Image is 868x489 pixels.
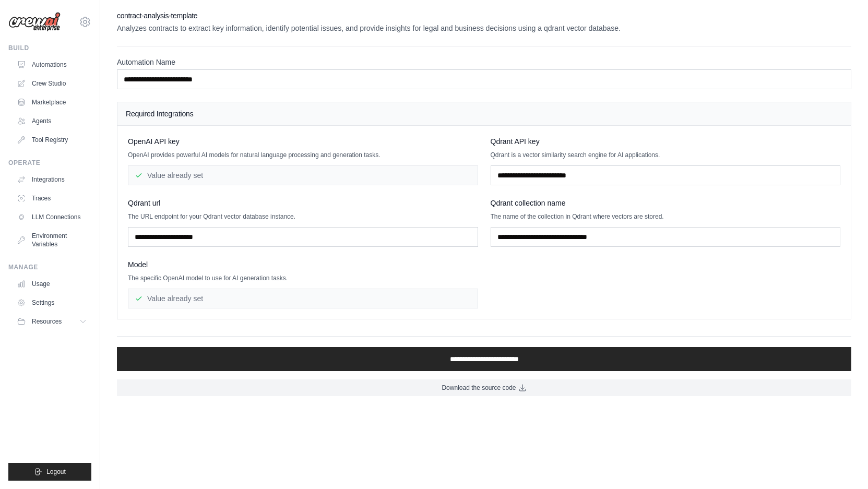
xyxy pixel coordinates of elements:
[128,136,180,147] span: OpenAI API key
[13,190,91,207] a: Traces
[46,468,66,476] span: Logout
[128,274,478,282] p: The specific OpenAI model to use for AI generation tasks.
[8,44,91,52] div: Build
[13,294,91,311] a: Settings
[128,212,478,221] p: The URL endpoint for your Qdrant vector database instance.
[13,56,91,73] a: Automations
[13,276,91,292] a: Usage
[13,228,91,253] a: Environment Variables
[128,259,148,270] span: Model
[491,212,841,221] p: The name of the collection in Qdrant where vectors are stored.
[128,198,160,208] span: Qdrant url
[442,384,516,392] span: Download the source code
[8,159,91,167] div: Operate
[128,151,478,159] p: OpenAI provides powerful AI models for natural language processing and generation tasks.
[491,198,566,208] span: Qdrant collection name
[491,136,540,147] span: Qdrant API key
[117,23,851,33] p: Analyzes contracts to extract key information, identify potential issues, and provide insights fo...
[128,165,478,185] div: Value already set
[13,209,91,225] a: LLM Connections
[117,379,851,396] a: Download the source code
[13,94,91,111] a: Marketplace
[117,57,851,67] label: Automation Name
[32,317,62,326] span: Resources
[117,10,851,21] h2: contract-analysis-template
[13,171,91,188] a: Integrations
[13,75,91,92] a: Crew Studio
[13,313,91,330] button: Resources
[13,113,91,129] a: Agents
[128,289,478,308] div: Value already set
[8,263,91,271] div: Manage
[126,109,842,119] h4: Required Integrations
[13,132,91,148] a: Tool Registry
[8,12,61,32] img: Logo
[491,151,841,159] p: Qdrant is a vector similarity search engine for AI applications.
[8,463,91,481] button: Logout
